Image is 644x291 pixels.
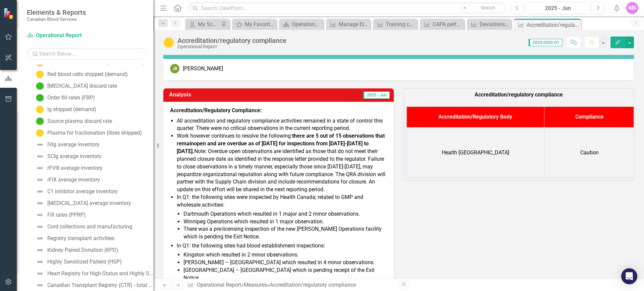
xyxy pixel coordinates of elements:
div: Open Intercom Messenger [621,268,637,284]
img: Not Defined [36,141,44,149]
h3: Analysis [169,92,268,98]
img: On Target [36,82,44,90]
img: Not Defined [36,281,44,289]
div: My Scorecard [198,20,219,28]
div: Cord collections and manufacturing [47,224,132,230]
button: MS [626,2,638,14]
div: Red blood cells shipped (demand) [47,71,128,77]
a: rFIX average inventory [34,174,100,185]
li: In Q1: the following sites were inspected by Health Canada; related to GMP and wholesale activities: [177,194,387,241]
img: Not Defined [36,246,44,254]
div: Accreditation/regulatory compliance [177,37,286,44]
strong: Accreditation/regulatory compliance [475,91,563,98]
div: Manage Elements [339,20,369,28]
img: Not Defined [36,223,44,231]
a: Registry transplant activities [34,233,114,244]
li: Dartmouth Operations which resulted in 1 major and 2 minor observations. [183,210,387,218]
a: SCIg average inventory [34,151,102,162]
img: ClearPoint Strategy [3,8,15,19]
strong: Accreditation/Regulatory Body [438,114,512,120]
a: Cord collections and manufacturing [34,221,132,232]
div: Deviations approved by QA [DATE] [480,20,509,28]
div: Operational Report [177,44,286,49]
a: Training completion [375,20,416,28]
a: Kidney Paired Donation (KPD) [34,245,118,256]
a: [MEDICAL_DATA] discard rate [34,81,117,91]
a: Deviations approved by QA [DATE] [469,20,509,28]
div: [MEDICAL_DATA] average inventory [47,200,131,206]
div: Source plasma discard rate [47,118,112,124]
div: My Favorites [245,20,275,28]
div: [MEDICAL_DATA] discard rate [47,83,117,89]
a: Operational Reports [281,20,322,28]
strong: open and are overdue as of [DATE] for inspections from [DATE]-[DATE] to [DATE]. [177,140,369,154]
span: Search [481,5,495,10]
li: [GEOGRAPHIC_DATA] – [GEOGRAPHIC_DATA] which is pending receipt of the Exit Notice. [183,267,387,282]
div: Training completion [386,20,416,28]
a: Measures [244,282,267,288]
img: Not Defined [36,176,44,184]
img: Not Defined [36,258,44,266]
td: Caution [544,127,635,178]
img: Caution [36,105,44,114]
li: All accreditation and regulatory compliance activities remained in a state of control this quarte... [177,117,387,133]
a: IVIg average inventory [34,139,100,150]
a: Fill rates (PPRP) [34,210,86,220]
a: C1 inhibitor average inventory [34,186,118,197]
img: On Target [36,117,44,125]
div: » » [187,281,393,289]
a: My Scorecard [187,20,219,28]
div: C1 inhibitor average inventory [47,189,118,195]
a: Operational Report [197,282,241,288]
img: Caution [163,37,174,48]
strong: Accreditation/Regulatory Compliance: [170,107,262,114]
div: Heart Registry for High-Status and Highly Sensitized Patients [47,271,153,277]
a: Canadian Transplant Registry (CTR) - total uptime [34,280,153,291]
div: Registry transplant activities [47,235,114,241]
img: Not Defined [36,211,44,219]
a: Manage Elements [328,20,369,28]
img: Caution [36,70,44,78]
div: Accreditation/regulatory compliance [527,21,579,29]
div: [PERSON_NAME] [183,65,223,73]
span: Elements & Reports [27,8,86,16]
strong: Compliance [575,114,604,120]
div: Canadian Transplant Registry (CTR) - total uptime [47,282,153,288]
a: Highly Sensitized Patient (HSP) [34,257,122,267]
div: Fill rates (PPRP) [47,212,86,218]
div: 2025 - Jun [528,4,588,12]
img: Not Defined [36,234,44,242]
div: Plasma for fractionation (litres shipped) [47,130,142,136]
div: CAPA performance [433,20,463,28]
li: Winnipeg Operations which resulted in 1 major observation. [183,218,387,226]
a: Order fill rates (FBP) [34,92,95,103]
div: Operational Reports [292,20,322,28]
button: 2025 - Jun [526,2,590,14]
a: rFVIII average inventory [34,163,103,173]
div: SCIg average inventory [47,153,102,159]
img: Not Defined [36,199,44,207]
div: rFIX average inventory [47,177,100,183]
li: Kingston which resulted in 2 minor observations. [183,251,387,259]
span: 2025 - Jun [363,91,390,99]
div: Ig shipped (demand) [47,106,96,113]
div: Order fill rates (FBP) [47,95,95,101]
div: rFVIII average inventory [47,165,103,171]
li: There was a pre-licensing inspection of the new [PERSON_NAME] Operations facility which is pendin... [183,225,387,241]
a: CAPA performance [422,20,463,28]
a: Operational Report [27,32,111,40]
input: Search ClearPoint... [189,2,506,14]
a: Heart Registry for High-Status and Highly Sensitized Patients [34,268,153,279]
small: Canadian Blood Services [27,16,86,22]
img: Not Defined [36,188,44,196]
img: Not Defined [36,270,44,278]
li: In Q1: the following sites had blood establishment inspections: [177,242,387,282]
div: Accreditation/regulatory compliance [270,282,356,288]
a: My Favorites [234,20,275,28]
img: On Target [36,94,44,102]
a: [MEDICAL_DATA] average inventory [34,198,131,209]
img: Caution [36,129,44,137]
span: Health [GEOGRAPHIC_DATA] [442,149,509,156]
li: Work however continues to resolve the following: Note: Overdue open observations are identified a... [177,132,387,194]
